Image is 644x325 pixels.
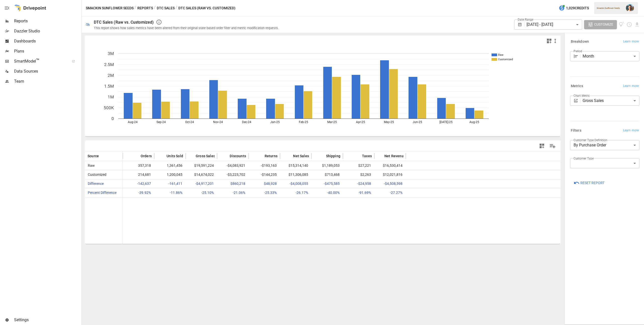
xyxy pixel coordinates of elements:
div: [DATE] - [DATE] [527,20,582,30]
label: Customer Type [574,156,594,160]
span: Data Sources [14,68,80,74]
button: View documentation [619,20,625,29]
text: 2M [108,73,114,78]
span: Orders [141,153,152,158]
button: Sort [188,152,195,159]
div: / [176,5,177,11]
span: -11.86% [169,188,183,197]
text: 1.5M [104,84,114,89]
span: $12,021,816 [382,170,403,179]
text: Oct-24 [185,120,194,124]
text: 0 [111,116,114,121]
span: $15,314,140 [288,161,309,170]
span: Net Sales [293,153,309,158]
span: -25.33% [263,188,277,197]
span: Difference [86,182,104,186]
span: Units Sold [167,153,183,158]
text: Apr-25 [356,120,365,124]
span: Raw [86,164,95,168]
button: Sort [257,152,264,159]
span: Dashboards [14,38,80,44]
span: 1,361,456 [166,161,183,170]
div: / [154,5,156,11]
span: 357,318 [137,161,152,170]
button: Sort [99,152,106,159]
span: -$3,223,702 [226,170,246,179]
button: Reports [137,5,153,11]
label: Customer Type Definition [574,138,607,142]
svg: A chart. [85,46,560,136]
span: -$24,958 [356,179,372,188]
text: Customized [498,58,513,61]
span: Learn more [623,84,639,89]
text: Feb-25 [299,120,308,124]
span: Reports [14,18,80,24]
span: Taxes [362,153,372,158]
span: -$4,508,598 [383,179,403,188]
span: -$4,917,201 [194,179,215,188]
span: Returns [265,153,277,158]
span: $48,928 [263,179,277,188]
label: Date Range [518,17,533,22]
span: -26.17% [295,188,309,197]
text: Mar-25 [327,120,337,124]
text: Raw [498,53,504,57]
span: $27,221 [357,161,372,170]
span: -$144,235 [260,170,277,179]
span: -39.92% [138,188,152,197]
span: Learn more [623,128,639,133]
button: Reset Report [570,178,608,187]
text: Aug-25 [469,120,479,124]
span: Learn more [623,39,639,44]
span: Dazzler Studio [14,28,80,34]
span: -142,637 [136,179,152,188]
span: ™ [36,58,39,64]
span: -25.10% [200,188,215,197]
span: Net Revenue [384,153,406,158]
span: Discounts [230,153,246,158]
button: 1,029Credits [557,4,591,13]
span: Team [14,78,80,84]
div: Gross Sales [583,96,639,106]
span: -21.06% [232,188,246,197]
span: $2,263 [359,170,372,179]
span: 1,029 Credits [566,5,589,11]
button: Download report [634,22,640,27]
span: $14,674,022 [193,170,215,179]
span: Settings [14,317,80,323]
h6: Filters [571,128,581,133]
h6: Breakdown [571,39,589,44]
button: Sort [377,152,384,159]
button: Sort [354,152,361,159]
text: Jun-25 [413,120,422,124]
span: Gross Sales [196,153,215,158]
div: This report shows how sales metrics have been altered from their original state based order filte... [94,26,279,30]
span: Customized [86,173,106,177]
span: $713,468 [324,170,340,179]
span: Reset Report [580,180,605,186]
text: Aug-24 [128,120,138,124]
span: $1,189,053 [321,161,340,170]
text: 2.5M [104,62,114,67]
h6: Metrics [571,83,583,89]
text: 3M [108,51,114,56]
text: Sep-24 [156,120,166,124]
span: -$193,163 [260,161,277,170]
button: DTC Sales [157,5,175,11]
span: 214,681 [137,170,152,179]
text: 1M [108,94,114,99]
div: By Purchase Order [570,140,639,150]
span: Plans [14,48,80,54]
button: Sort [286,152,293,159]
span: $16,530,414 [382,161,403,170]
span: -161,411 [168,179,183,188]
button: Customize [584,20,617,29]
span: SmartModel [14,58,66,64]
span: Shipping [326,153,340,158]
div: Month [583,51,639,61]
span: Source [88,153,99,158]
button: Smackin Sunflower Seeds [86,5,134,11]
text: Dec-24 [242,120,251,124]
span: -$4,008,055 [289,179,309,188]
